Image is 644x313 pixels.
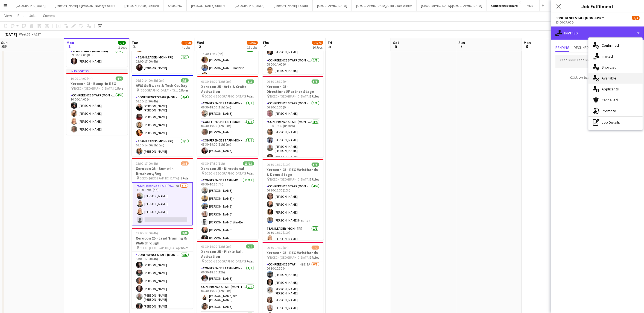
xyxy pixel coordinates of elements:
[328,40,332,45] span: Fri
[270,255,310,259] span: BCEC - [GEOGRAPHIC_DATA]
[589,117,643,128] div: Job Details
[205,259,245,263] span: BCEC - [GEOGRAPHIC_DATA]
[392,43,399,49] span: 6
[205,94,245,98] span: BCEC - [GEOGRAPHIC_DATA]
[205,171,245,175] span: BCEC - [GEOGRAPHIC_DATA]
[163,0,187,11] button: SAMSUNG
[181,231,189,235] span: 8/8
[262,57,324,76] app-card-role: Conference Staff (Mon - Fri)1/108:00-14:00 (6h)[PERSON_NAME]
[589,105,643,116] div: Promote
[132,138,193,157] app-card-role: Team Leader (Mon - Fri)1/108:30-14:00 (5h30m)[PERSON_NAME]
[196,43,204,49] span: 3
[310,177,319,181] span: 2 Roles
[118,41,126,45] span: 7/7
[551,73,644,82] p: Click on text input to invite a crew
[589,73,643,84] div: Available
[352,0,417,11] button: [GEOGRAPHIC_DATA]/Gold Coast Winter
[132,182,193,226] app-card-role: Conference Staff (Mon - Fri)4A3/413:00-17:00 (4h)[PERSON_NAME][PERSON_NAME][PERSON_NAME]
[179,246,189,250] span: 2 Roles
[555,46,569,49] span: Pending
[262,40,269,45] span: Thu
[197,76,258,156] app-job-card: 06:30-19:00 (12h30m)3/3Xerocon 25 - Arts & Crafts Activation BCEC - [GEOGRAPHIC_DATA]3 RolesConfe...
[66,69,128,135] app-job-card: In progress10:00-14:00 (4h)4/4Xerocon 25 - Bump-In REG BCEC - [GEOGRAPHIC_DATA]1 RoleConference S...
[131,43,138,49] span: 2
[310,94,319,98] span: 2 Roles
[181,176,189,180] span: 1 Role
[270,177,310,181] span: BCEC - [GEOGRAPHIC_DATA]
[66,48,128,67] app-card-role: Team Leader (Mon - Fri)1/109:00-17:00 (8h)[PERSON_NAME]
[551,3,644,10] h3: Job Fulfilment
[136,231,158,235] span: 13:00-17:00 (4h)
[132,252,193,312] app-card-role: Conference Staff (Mon - Fri)6/613:00-17:00 (4h)[PERSON_NAME][PERSON_NAME][PERSON_NAME][PERSON_NAM...
[66,69,128,73] div: In progress
[201,244,232,249] span: 06:30-19:00 (12h30m)
[312,79,319,84] span: 5/5
[197,137,258,156] app-card-role: Conference Staff (Mon - Fri)1/107:30-19:00 (11h30m)[PERSON_NAME]
[243,161,254,166] span: 13/13
[118,45,127,49] div: 2 Jobs
[136,161,158,166] span: 13:00-17:00 (4h)
[589,95,643,105] div: Cancelled
[120,0,163,11] button: [PERSON_NAME]'s Board
[270,94,310,98] span: BCEC - [GEOGRAPHIC_DATA]
[555,16,605,20] button: Conference Staff (Mon - Fri)
[312,163,319,167] span: 5/5
[245,94,254,98] span: 3 Roles
[417,0,487,11] button: [GEOGRAPHIC_DATA]/[GEOGRAPHIC_DATA]
[262,76,324,157] div: 06:30-15:30 (9h)5/5Xerocon 25 - Directional/Partner Stage BCEC - [GEOGRAPHIC_DATA]2 RolesConferen...
[29,13,37,18] span: Jobs
[132,83,193,88] h3: AWS Software & Tech Co. Day
[4,32,17,37] div: [DATE]
[555,20,640,24] div: 13:00-17:00 (4h)
[132,166,193,176] h3: Xerocon 25 - Bump-In Breakout/Reg
[197,84,258,94] h3: Xerocon 25 - Arts & Crafts Activation
[312,45,323,49] div: 16 Jobs
[246,79,254,84] span: 3/3
[132,94,193,138] app-card-role: Conference Staff (Mon - Fri)4/408:30-12:30 (4h)[PERSON_NAME] [PERSON_NAME][PERSON_NAME][PERSON_NA...
[132,228,193,309] app-job-card: 13:00-17:00 (4h)8/8Xerocon 25 - Lead Training & Walkthrough BCEC - [GEOGRAPHIC_DATA]2 RolesConfer...
[262,183,324,226] app-card-role: Conference Staff (Mon - Fri)4/406:30-16:30 (10h)[PERSON_NAME][PERSON_NAME][PERSON_NAME][PERSON_NA...
[313,0,352,11] button: [GEOGRAPHIC_DATA]
[589,84,643,95] div: Applicants
[11,0,50,11] button: [GEOGRAPHIC_DATA]
[132,158,193,226] app-job-card: 13:00-17:00 (4h)3/4Xerocon 25 - Bump-In Breakout/Reg BCEC - [GEOGRAPHIC_DATA]1 RoleConference Sta...
[50,0,120,11] button: [PERSON_NAME] & [PERSON_NAME]'s Board
[17,13,24,18] span: Edit
[312,41,323,45] span: 70/76
[262,159,324,240] app-job-card: 06:30-16:30 (10h)5/5Xerocon 25 - REG Wristbands & Demo Stage BCEC - [GEOGRAPHIC_DATA]2 RolesConfe...
[74,86,114,90] span: BCEC - [GEOGRAPHIC_DATA]
[267,246,289,250] span: 06:30-14:30 (8h)
[458,43,465,49] span: 7
[262,100,324,119] app-card-role: Conference Staff (Mon - Fri)1/106:30-15:30 (9h)[PERSON_NAME]
[197,40,204,45] span: Wed
[132,75,193,156] div: 08:30-14:00 (5h30m)5/5AWS Software & Tech Co. Day [GEOGRAPHIC_DATA] - [GEOGRAPHIC_DATA]2 RolesCon...
[262,167,324,177] h3: Xerocon 25 - REG Wristbands & Demo Stage
[201,79,232,84] span: 06:30-19:00 (12h30m)
[589,62,643,73] div: Shortlist
[197,284,258,312] app-card-role: Conference Staff (Mon - Fri)2/206:30-19:00 (12h30m)[PERSON_NAME] ter [PERSON_NAME][PERSON_NAME]
[327,43,332,49] span: 5
[27,12,40,19] a: Jobs
[1,40,8,45] span: Sun
[179,88,189,92] span: 2 Roles
[197,158,258,239] div: 06:30-17:30 (11h)13/13Xerocon 25 - Directional BCEC - [GEOGRAPHIC_DATA]3 RolesConference Staff (M...
[187,0,230,11] button: [PERSON_NAME]'s Board
[181,161,189,166] span: 3/4
[267,79,289,84] span: 06:30-15:30 (9h)
[458,40,465,45] span: Sun
[551,26,644,40] div: Invited
[71,76,93,81] span: 10:00-14:00 (4h)
[589,40,643,51] div: Confirmed
[197,119,258,137] app-card-role: Conference Staff (Mon - Fri)1/106:30-19:00 (12h30m)[PERSON_NAME]
[267,163,291,167] span: 06:30-16:30 (10h)
[312,246,319,250] span: 7/9
[116,76,123,81] span: 4/4
[132,54,193,73] app-card-role: Team Leader (Mon - Fri)1/113:00-17:00 (4h)[PERSON_NAME]
[197,47,258,81] app-card-role: Conference Staff (Mon - Fri)3/313:30-17:30 (4h)[PERSON_NAME][PERSON_NAME] Hashish[PERSON_NAME]
[197,249,258,259] h3: Xerocon 25 - Pickle Ball Activation
[181,78,189,82] span: 5/5
[140,246,179,250] span: BCEC - [GEOGRAPHIC_DATA]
